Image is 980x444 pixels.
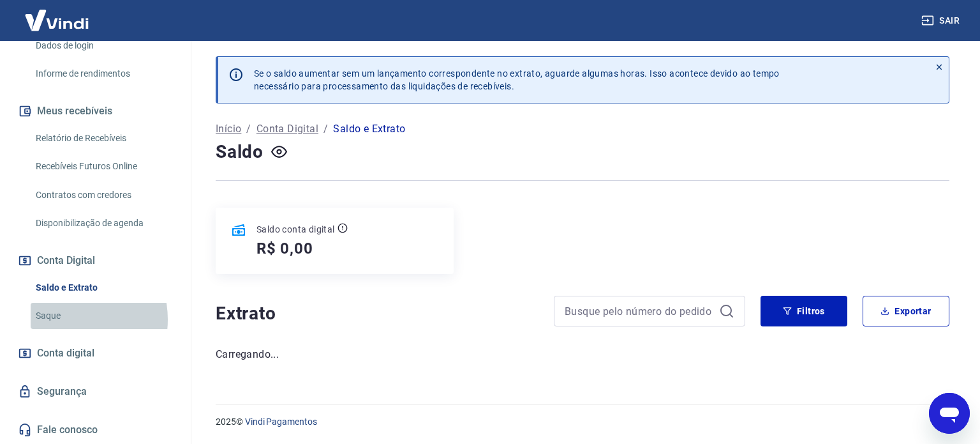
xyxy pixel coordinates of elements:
[15,416,175,444] a: Fale conosco
[37,344,94,362] span: Conta digital
[929,393,970,434] iframe: Botão para abrir a janela de mensagens
[919,9,965,33] button: Sair
[31,33,175,59] a: Dados de login
[246,121,251,137] p: /
[31,61,175,87] a: Informe de rendimentos
[333,121,405,137] p: Saldo e Extrato
[761,296,847,326] button: Filtros
[323,121,328,137] p: /
[31,210,175,236] a: Disponibilização de agenda
[216,301,538,326] h4: Extrato
[31,275,175,301] a: Saldo e Extrato
[31,125,175,151] a: Relatório de Recebíveis
[31,303,175,329] a: Saque
[216,139,264,165] h4: Saldo
[15,378,175,406] a: Segurança
[565,302,714,321] input: Busque pelo número do pedido
[256,223,335,236] p: Saldo conta digital
[31,182,175,208] a: Contratos com credores
[15,1,98,40] img: Vindi
[254,67,780,93] p: Se o saldo aumentar sem um lançamento correspondente no extrato, aguarde algumas horas. Isso acon...
[256,121,318,137] a: Conta Digital
[15,247,175,275] button: Conta Digital
[216,415,949,429] p: 2025 ©
[15,97,175,125] button: Meus recebíveis
[216,347,949,362] p: Carregando...
[216,121,241,137] a: Início
[15,339,175,367] a: Conta digital
[245,417,317,427] a: Vindi Pagamentos
[863,296,949,326] button: Exportar
[256,238,313,259] h5: R$ 0,00
[31,153,175,180] a: Recebíveis Futuros Online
